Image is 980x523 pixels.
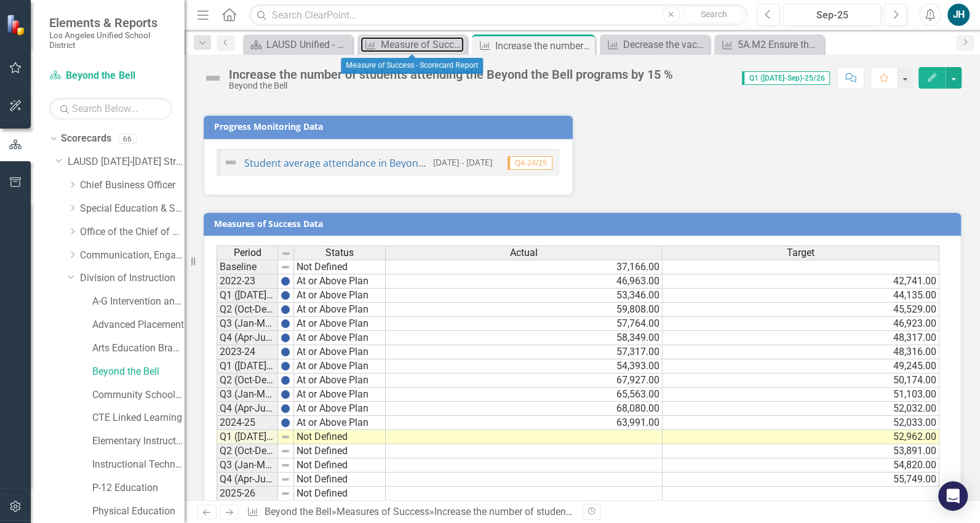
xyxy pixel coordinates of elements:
img: 8DAGhfEEPCf229AAAAAElFTkSuQmCC [281,489,290,498]
a: Community Schools Initiative [92,388,185,402]
img: BgCOk07PiH71IgAAAABJRU5ErkJggg== [281,404,290,413]
a: Communication, Engagement & Collaboration [80,249,185,263]
span: Actual [510,247,538,258]
div: Increase the number of students attending the Beyond the Bell programs by 15 % [495,38,592,54]
td: Q3 (Jan-Mar)-23/24 [217,317,278,331]
input: Search Below... [49,98,172,119]
td: 48,316.00 [663,345,939,359]
img: 8DAGhfEEPCf229AAAAAElFTkSuQmCC [281,474,290,484]
td: 45,529.00 [663,303,939,317]
a: Elementary Instruction [92,434,185,449]
a: LAUSD Unified - Ready for the World [246,37,349,52]
img: 8DAGhfEEPCf229AAAAAElFTkSuQmCC [281,262,290,272]
td: 57,317.00 [386,345,663,359]
a: Measure of Success - Scorecard Report [361,37,464,52]
img: 8DAGhfEEPCf229AAAAAElFTkSuQmCC [281,249,291,258]
td: 63,991.00 [386,416,663,430]
div: » » [247,505,573,519]
td: At or Above Plan [294,373,386,388]
img: BgCOk07PiH71IgAAAABJRU5ErkJggg== [281,319,290,329]
td: 53,346.00 [386,289,663,303]
td: At or Above Plan [294,303,386,317]
td: 67,927.00 [386,373,663,388]
td: 65,563.00 [386,388,663,402]
div: 5A.M2 Ensure the vacancy rate at SENI high/highest-needs schools will not exceed 6% [738,37,821,52]
img: BgCOk07PiH71IgAAAABJRU5ErkJggg== [281,305,290,314]
td: 44,135.00 [663,289,939,303]
a: Measures of Success [337,506,429,517]
div: Measure of Success - Scorecard Report [381,37,464,52]
td: 59,808.00 [386,303,663,317]
img: BgCOk07PiH71IgAAAABJRU5ErkJggg== [281,389,290,399]
td: 53,891.00 [663,444,939,458]
td: 55,749.00 [663,473,939,487]
a: Office of the Chief of Staff [80,225,185,239]
td: 54,820.00 [663,458,939,473]
a: Decrease the vacancy rate at SENI highest/highest-needs schools to 12.5% or less [603,37,706,52]
td: 2025-26 [217,487,278,501]
div: Decrease the vacancy rate at SENI highest/highest-needs schools to 12.5% or less [623,37,706,52]
span: Q1 ([DATE]-Sep)-25/26 [742,71,830,85]
td: At or Above Plan [294,402,386,416]
td: 52,033.00 [663,416,939,430]
td: At or Above Plan [294,289,386,303]
div: Increase the number of students attending the Beyond the Bell programs by 15 % [434,506,784,517]
span: Period [234,247,261,258]
td: 68,080.00 [386,402,663,416]
a: A-G Intervention and Support [92,295,185,309]
img: Not Defined [203,68,223,88]
td: Q1 ([DATE]-Sep)-25/26 [217,430,278,444]
button: Sep-25 [783,4,881,26]
td: 2024-25 [217,416,278,430]
img: 8DAGhfEEPCf229AAAAAElFTkSuQmCC [281,432,290,442]
a: Chief Business Officer [80,178,185,193]
td: At or Above Plan [294,317,386,331]
td: Baseline [217,260,278,274]
div: Beyond the Bell [229,81,673,90]
img: BgCOk07PiH71IgAAAABJRU5ErkJggg== [281,418,290,428]
a: Student average attendance in Beyond the Bell programs for the [DATE]-[DATE] school year was 37,1... [244,156,760,170]
td: At or Above Plan [294,359,386,373]
td: 46,963.00 [386,274,663,289]
td: Q2 (Oct-Dec)-23/24 [217,303,278,317]
a: CTE Linked Learning [92,411,185,425]
h3: Measures of Success Data [214,219,955,228]
img: 8DAGhfEEPCf229AAAAAElFTkSuQmCC [281,460,290,470]
a: Instructional Technology Initiative [92,458,185,472]
td: 54,393.00 [386,359,663,373]
a: Advanced Placement [92,318,185,332]
a: Physical Education [92,505,185,519]
button: Search [683,6,744,23]
td: 37,166.00 [386,260,663,274]
div: LAUSD Unified - Ready for the World [266,37,349,52]
img: Not Defined [223,155,238,170]
a: Beyond the Bell [265,506,332,517]
td: At or Above Plan [294,274,386,289]
img: BgCOk07PiH71IgAAAABJRU5ErkJggg== [281,375,290,385]
td: Q4 (Apr-Jun)-25/26 [217,473,278,487]
a: Special Education & Specialized Programs [80,202,185,216]
img: BgCOk07PiH71IgAAAABJRU5ErkJggg== [281,333,290,343]
td: Q2 (Oct-Dec)-24/25 [217,373,278,388]
a: Scorecards [61,132,111,146]
img: BgCOk07PiH71IgAAAABJRU5ErkJggg== [281,290,290,300]
img: BgCOk07PiH71IgAAAABJRU5ErkJggg== [281,276,290,286]
td: Q3 (Jan-Mar)-24/25 [217,388,278,402]
button: JH [947,4,970,26]
td: 42,741.00 [663,274,939,289]
a: LAUSD [DATE]-[DATE] Strategic Plan [68,155,185,169]
input: Search ClearPoint... [249,4,747,26]
td: At or Above Plan [294,345,386,359]
td: At or Above Plan [294,416,386,430]
img: ClearPoint Strategy [6,14,28,36]
td: At or Above Plan [294,331,386,345]
td: Q4 (Apr-Jun)-24/25 [217,402,278,416]
td: Q1 ([DATE]-Sep)-24/25 [217,359,278,373]
span: Status [325,247,354,258]
td: At or Above Plan [294,388,386,402]
span: Search [700,9,727,19]
td: Not Defined [294,260,386,274]
td: Q1 ([DATE]-Sep)-23/24 [217,289,278,303]
a: 5A.M2 Ensure the vacancy rate at SENI high/highest-needs schools will not exceed 6% [717,37,821,52]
